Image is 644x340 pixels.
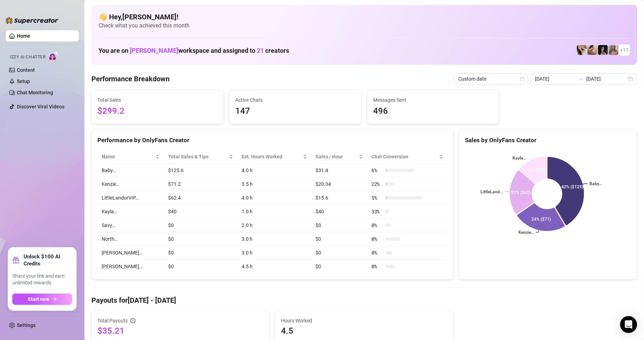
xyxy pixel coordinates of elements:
[17,322,36,328] a: Settings
[17,67,35,73] a: Content
[164,177,237,191] td: $71.2
[98,22,630,30] span: Check what you achieved this month
[371,221,383,229] span: 0 %
[97,136,447,145] div: Performance by OnlyFans Creator
[586,75,626,83] input: End date
[164,150,237,164] th: Total Sales & Tips
[578,76,584,82] span: swap-right
[237,232,311,246] td: 3.0 h
[520,77,524,81] span: calendar
[17,33,30,39] a: Home
[97,96,218,104] span: Total Sales
[164,219,237,232] td: $0
[311,177,367,191] td: $20.34
[97,205,164,219] td: Kayla…
[311,150,367,164] th: Sales / Hour
[371,208,383,215] span: 33 %
[311,219,367,232] td: $0
[465,136,631,145] div: Sales by OnlyFans Creator
[237,191,311,205] td: 4.0 h
[52,297,57,302] span: arrow-right
[608,45,618,55] img: Kenzie (@dmaxkenz)
[168,153,228,160] span: Total Sales & Tips
[620,46,629,54] span: + 17
[97,232,164,246] td: North…
[97,260,164,273] td: [PERSON_NAME]…
[97,219,164,232] td: Savy…
[130,47,178,54] span: [PERSON_NAME]
[512,156,526,160] text: Kayla…
[97,105,218,118] span: $299.2
[458,74,524,84] span: Custom date
[91,74,170,84] h4: Performance Breakdown
[48,51,59,61] img: AI Chatter
[237,164,311,177] td: 4.0 h
[311,191,367,205] td: $15.6
[578,76,584,82] span: to
[371,235,383,243] span: 0 %
[97,317,128,325] span: Total Payouts
[91,295,637,305] h4: Payouts for [DATE] - [DATE]
[164,260,237,273] td: $0
[6,17,58,24] img: logo-BBDzfeDw.svg
[98,47,289,55] h1: You are on workspace and assigned to creators
[311,232,367,246] td: $0
[97,325,263,336] span: $35.21
[371,153,438,160] span: Chat Conversion
[17,104,64,109] a: Discover Viral Videos
[367,150,447,164] th: Chat Conversion
[12,257,19,264] span: gift
[97,246,164,260] td: [PERSON_NAME]…
[535,75,575,83] input: Start date
[12,273,72,287] span: Share your link and earn unlimited rewards
[235,105,356,118] span: 147
[620,316,637,333] div: Open Intercom Messenger
[311,205,367,219] td: $40
[598,45,608,55] img: Baby (@babyyyybellaa)
[281,325,447,336] span: 4.5
[164,246,237,260] td: $0
[281,317,447,325] span: Hours Worked
[164,205,237,219] td: $40
[373,96,493,104] span: Messages Sent
[589,181,602,186] text: Baby…
[235,96,356,104] span: Active Chats
[10,54,45,61] span: Izzy AI Chatter
[24,253,72,267] strong: Unlock $100 AI Credits
[97,177,164,191] td: Kenzie…
[518,230,534,235] text: Kenzie…
[311,260,367,273] td: $0
[311,164,367,177] td: $31.4
[587,45,597,55] img: Kayla (@kaylathaylababy)
[237,219,311,232] td: 2.0 h
[164,164,237,177] td: $125.6
[371,249,383,257] span: 0 %
[17,78,30,84] a: Setup
[164,191,237,205] td: $62.4
[97,191,164,205] td: LittleLandorVIP…
[371,180,383,188] span: 22 %
[480,189,503,194] text: LittleLand...
[17,90,53,95] a: Chat Monitoring
[371,263,383,270] span: 0 %
[371,194,383,202] span: 5 %
[242,153,301,160] div: Est. Hours Worked
[257,47,264,54] span: 21
[237,246,311,260] td: 3.0 h
[98,12,630,22] h4: 👋 Hey, [PERSON_NAME] !
[28,296,49,302] span: Start now
[97,164,164,177] td: Baby…
[164,232,237,246] td: $0
[97,150,164,164] th: Name
[102,153,154,160] span: Name
[373,105,493,118] span: 496
[315,153,357,160] span: Sales / Hour
[237,260,311,273] td: 4.5 h
[12,294,72,305] button: Start nowarrow-right
[130,318,135,323] span: info-circle
[237,177,311,191] td: 3.5 h
[371,166,383,174] span: 6 %
[577,45,587,55] img: Avry (@avryjennerfree)
[237,205,311,219] td: 1.0 h
[311,246,367,260] td: $0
